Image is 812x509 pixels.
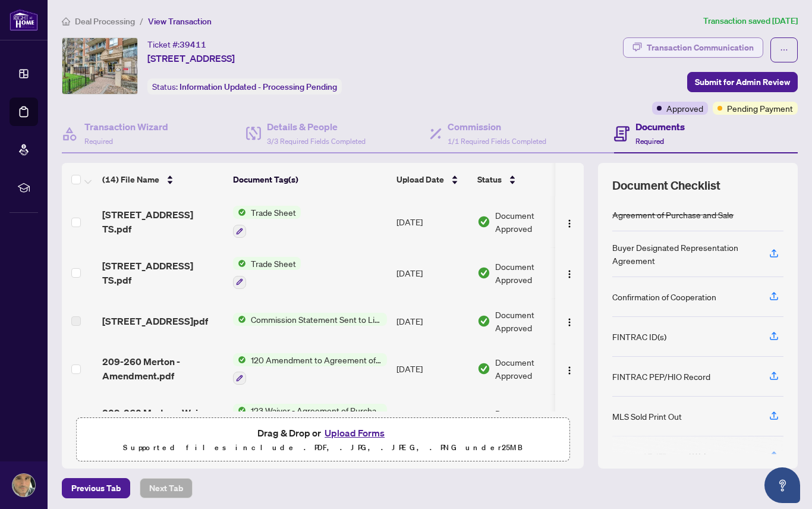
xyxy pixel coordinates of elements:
td: [DATE] [392,247,473,299]
button: Status IconTrade Sheet [233,257,301,289]
img: Document Status [477,215,490,228]
span: Document Approved [495,407,569,433]
div: MLS Sold Print Out [612,410,682,423]
span: Document Approved [495,260,569,286]
span: 123 Waiver - Agreement of Purchase and Sale [246,404,387,417]
td: [DATE] [392,196,473,247]
span: 39411 [180,39,206,50]
th: Status [473,163,574,196]
button: Transaction Communication [623,37,763,58]
img: logo [10,9,38,31]
img: Status Icon [233,257,246,270]
button: Upload Forms [321,425,388,441]
span: [STREET_ADDRESS] [147,51,235,65]
span: home [62,17,70,26]
button: Status Icon120 Amendment to Agreement of Purchase and Sale [233,353,387,385]
span: 1/1 Required Fields Completed [448,137,546,146]
div: Transaction Communication [647,38,754,57]
span: 209-260 Merton - Amendment.pdf [102,354,224,383]
img: Document Status [477,315,490,328]
button: Logo [560,359,579,378]
span: View Transaction [148,16,212,27]
th: Upload Date [392,163,473,196]
th: (14) File Name [97,163,228,196]
td: [DATE] [392,344,473,395]
img: Logo [565,219,574,228]
div: Confirmation of Cooperation [612,290,716,303]
span: 209-260 Merton - Waiver Acknowledged.pdf [102,406,224,434]
button: Logo [560,263,579,282]
td: [DATE] [392,394,473,445]
span: Commission Statement Sent to Listing Brokerage [246,313,387,326]
span: Document Approved [495,209,569,235]
img: Status Icon [233,206,246,219]
span: Pending Payment [727,102,793,115]
button: Status IconTrade Sheet [233,206,301,238]
button: Logo [560,312,579,331]
button: Previous Tab [62,478,130,498]
h4: Details & People [267,120,366,134]
th: Document Tag(s) [228,163,392,196]
span: [STREET_ADDRESS] TS.pdf [102,259,224,287]
span: [STREET_ADDRESS]pdf [102,314,208,328]
span: Deal Processing [75,16,135,27]
span: ellipsis [780,46,788,54]
button: Open asap [764,467,800,503]
span: Approved [666,102,703,115]
button: Logo [560,212,579,231]
span: Document Approved [495,308,569,334]
span: Trade Sheet [246,257,301,270]
span: Status [477,173,502,186]
img: Status Icon [233,353,246,366]
img: IMG-C12207547_1.jpg [62,38,137,94]
span: Required [635,137,664,146]
img: Logo [565,269,574,279]
img: Logo [565,318,574,327]
div: Agreement of Purchase and Sale [612,208,734,221]
img: Profile Icon [12,474,35,497]
span: Upload Date [396,173,444,186]
span: [STREET_ADDRESS] TS.pdf [102,208,224,236]
h4: Commission [448,120,546,134]
span: Drag & Drop orUpload FormsSupported files include .PDF, .JPG, .JPEG, .PNG under25MB [77,418,569,462]
span: Submit for Admin Review [695,73,790,92]
button: Status IconCommission Statement Sent to Listing Brokerage [233,313,387,326]
span: Document Approved [495,356,569,382]
article: Transaction saved [DATE] [703,14,798,28]
img: Status Icon [233,404,246,417]
div: Status: [147,78,342,95]
span: 3/3 Required Fields Completed [267,137,366,146]
span: Document Checklist [612,177,720,194]
span: Required [84,137,113,146]
li: / [140,14,143,28]
img: Document Status [477,362,490,375]
span: 120 Amendment to Agreement of Purchase and Sale [246,353,387,366]
h4: Transaction Wizard [84,120,168,134]
span: Trade Sheet [246,206,301,219]
div: Ticket #: [147,37,206,51]
td: [DATE] [392,299,473,344]
button: Submit for Admin Review [687,72,798,92]
span: Previous Tab [71,479,121,498]
span: (14) File Name [102,173,159,186]
span: Drag & Drop or [257,425,388,441]
h4: Documents [635,120,685,134]
span: Information Updated - Processing Pending [180,81,337,92]
img: Document Status [477,266,490,279]
img: Status Icon [233,313,246,326]
button: Status Icon123 Waiver - Agreement of Purchase and Sale [233,404,387,436]
img: Logo [565,366,574,375]
button: Next Tab [140,478,193,498]
div: FINTRAC ID(s) [612,330,666,343]
p: Supported files include .PDF, .JPG, .JPEG, .PNG under 25 MB [84,441,562,455]
div: FINTRAC PEP/HIO Record [612,370,710,383]
div: Buyer Designated Representation Agreement [612,241,755,267]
